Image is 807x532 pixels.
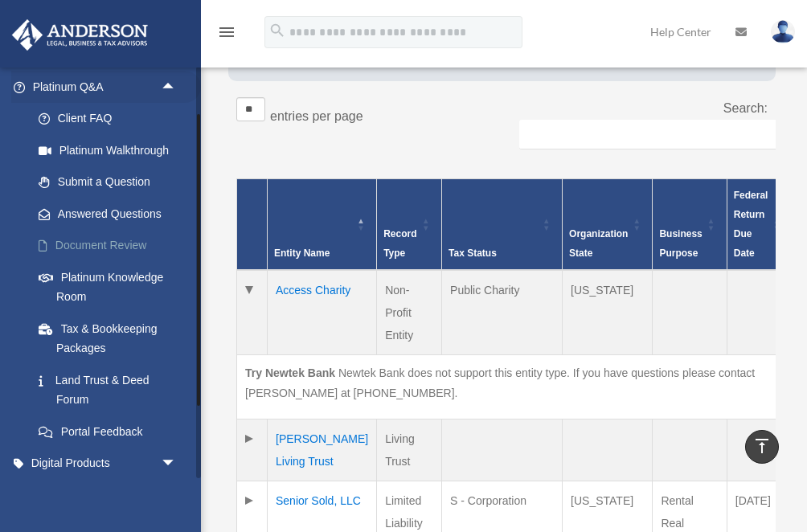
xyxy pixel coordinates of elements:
[161,448,193,481] span: arrow_drop_down
[23,364,201,415] a: Land Trust & Deed Forum
[7,19,153,51] img: Anderson Advisors Platinum Portal
[752,436,772,456] i: vertical_align_top
[23,415,201,448] a: Portal Feedback
[569,228,628,259] span: Organization State
[23,198,201,230] a: Answered Questions
[377,179,442,271] th: Record Type: Activate to sort
[449,248,497,259] span: Tax Status
[745,430,779,464] a: vertical_align_top
[23,134,201,166] a: Platinum Walkthrough
[653,179,727,271] th: Business Purpose: Activate to sort
[659,228,702,259] span: Business Purpose
[771,20,795,43] img: User Pic
[217,28,236,42] a: menu
[723,101,768,115] label: Search:
[377,419,442,481] td: Living Trust
[563,179,653,271] th: Organization State: Activate to sort
[268,419,377,481] td: [PERSON_NAME] Living Trust
[245,363,335,383] div: Try Newtek Bank
[442,270,563,355] td: Public Charity
[11,448,201,480] a: Digital Productsarrow_drop_down
[268,22,286,39] i: search
[23,261,201,313] a: Platinum Knowledge Room
[268,179,377,271] th: Entity Name: Activate to invert sorting
[23,166,201,198] a: Submit a Question
[563,270,653,355] td: [US_STATE]
[23,103,201,135] a: Client FAQ
[23,230,201,262] a: Document Review
[727,179,793,271] th: Federal Return Due Date: Activate to sort
[245,366,755,399] span: Newtek Bank does not support this entity type. If you have questions please contact [PERSON_NAME]...
[734,190,768,259] span: Federal Return Due Date
[268,270,377,355] td: Access Charity
[23,313,201,364] a: Tax & Bookkeeping Packages
[274,248,330,259] span: Entity Name
[11,71,201,103] a: Platinum Q&Aarrow_drop_up
[442,179,563,271] th: Tax Status: Activate to sort
[270,109,363,123] label: entries per page
[383,228,416,259] span: Record Type
[161,71,193,104] span: arrow_drop_up
[377,270,442,355] td: Non-Profit Entity
[217,23,236,42] i: menu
